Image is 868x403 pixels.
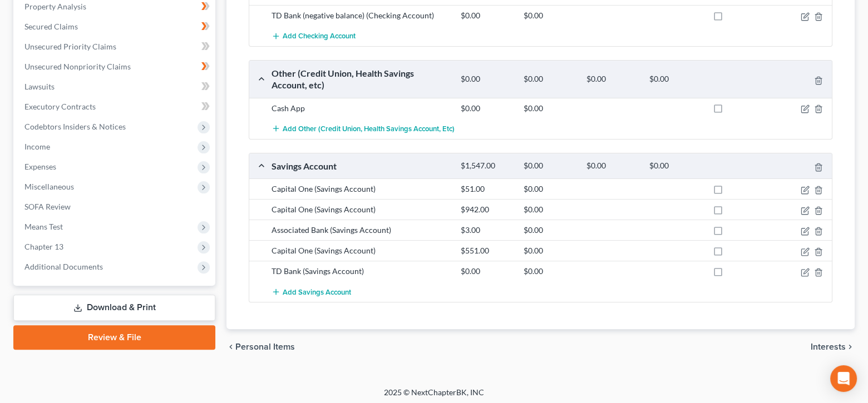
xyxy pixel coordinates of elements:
[24,82,55,91] span: Lawsuits
[455,161,518,171] div: $1,547.00
[16,97,215,117] a: Executory Contracts
[518,266,581,277] div: $0.00
[226,342,235,351] i: chevron_left
[16,77,215,97] a: Lawsuits
[226,342,295,351] button: chevron_left Personal Items
[644,74,707,84] div: $0.00
[24,142,50,151] span: Income
[518,74,581,84] div: $0.00
[13,325,215,350] a: Review & File
[24,162,56,171] span: Expenses
[266,183,455,195] div: Capital One (Savings Account)
[24,42,116,51] span: Unsecured Priority Claims
[283,287,351,296] span: Add Savings Account
[24,222,63,231] span: Means Test
[266,103,455,114] div: Cash App
[283,125,455,133] span: Add Other (Credit Union, Health Savings Account, etc)
[518,204,581,215] div: $0.00
[455,183,518,195] div: $51.00
[13,295,215,321] a: Download & Print
[266,266,455,277] div: TD Bank (Savings Account)
[455,204,518,215] div: $942.00
[283,32,356,41] span: Add Checking Account
[272,281,351,302] button: Add Savings Account
[266,67,455,91] div: Other (Credit Union, Health Savings Account, etc)
[581,161,644,171] div: $0.00
[16,57,215,77] a: Unsecured Nonpriority Claims
[846,342,855,351] i: chevron_right
[455,74,518,84] div: $0.00
[24,262,103,271] span: Additional Documents
[518,225,581,236] div: $0.00
[235,342,295,351] span: Personal Items
[266,225,455,236] div: Associated Bank (Savings Account)
[830,365,857,392] div: Open Intercom Messenger
[24,2,86,11] span: Property Analysis
[24,102,96,111] span: Executory Contracts
[811,342,846,351] span: Interests
[24,202,71,211] span: SOFA Review
[455,266,518,277] div: $0.00
[518,161,581,171] div: $0.00
[272,118,455,139] button: Add Other (Credit Union, Health Savings Account, etc)
[24,62,131,71] span: Unsecured Nonpriority Claims
[16,17,215,37] a: Secured Claims
[518,103,581,114] div: $0.00
[581,74,644,84] div: $0.00
[266,204,455,215] div: Capital One (Savings Account)
[24,22,78,31] span: Secured Claims
[518,245,581,256] div: $0.00
[811,342,855,351] button: Interests chevron_right
[16,37,215,57] a: Unsecured Priority Claims
[266,245,455,256] div: Capital One (Savings Account)
[266,160,455,172] div: Savings Account
[455,245,518,256] div: $551.00
[24,122,126,131] span: Codebtors Insiders & Notices
[518,183,581,195] div: $0.00
[24,242,63,251] span: Chapter 13
[455,225,518,236] div: $3.00
[518,10,581,21] div: $0.00
[16,197,215,217] a: SOFA Review
[272,26,356,46] button: Add Checking Account
[455,103,518,114] div: $0.00
[24,182,74,191] span: Miscellaneous
[455,10,518,21] div: $0.00
[266,10,455,21] div: TD Bank (negative balance) (Checking Account)
[644,161,707,171] div: $0.00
